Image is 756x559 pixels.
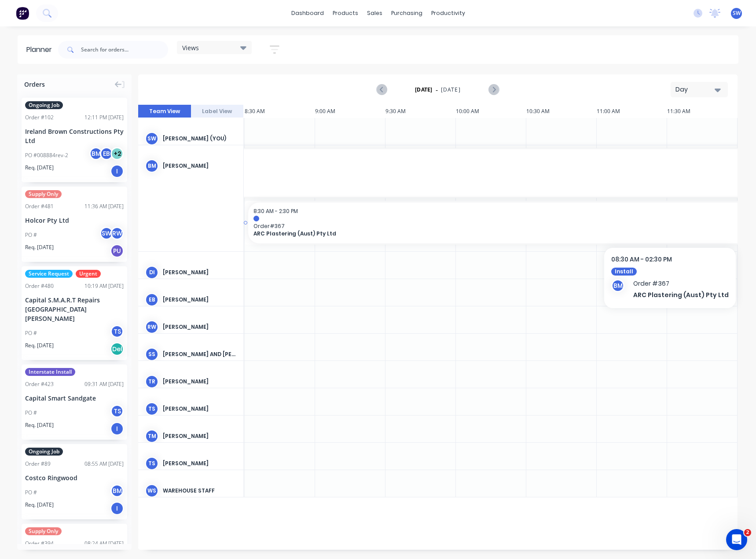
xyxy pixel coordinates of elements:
[25,202,54,210] div: Order # 481
[84,114,124,121] div: 12:11 PM [DATE]
[377,84,387,95] button: Previous page
[25,114,54,121] div: Order # 102
[25,101,63,109] span: Ongoing Job
[163,487,236,495] div: Warehouse Staff
[163,350,236,358] div: [PERSON_NAME] and [PERSON_NAME]
[145,457,158,470] div: TS
[163,323,236,331] div: [PERSON_NAME]
[145,159,158,173] div: BM
[25,448,63,456] span: Ongoing Job
[16,7,29,20] img: Factory
[110,244,124,257] div: PU
[89,147,103,160] div: BM
[726,529,747,550] iframe: Intercom live chat
[84,282,124,290] div: 10:19 AM [DATE]
[25,460,51,468] div: Order # 89
[145,375,158,388] div: TR
[441,86,461,94] span: [DATE]
[163,135,236,143] div: [PERSON_NAME] (You)
[25,489,37,496] div: PO #
[145,266,158,279] div: DI
[110,147,124,160] div: + 2
[84,380,124,388] div: 09:31 AM [DATE]
[145,320,158,334] div: RW
[182,43,199,52] span: Views
[110,325,124,338] div: TS
[25,527,62,535] span: Supply Only
[25,216,124,225] div: Holcor Pty Ltd
[25,409,37,417] div: PO #
[25,421,54,429] span: Req. [DATE]
[24,80,45,89] span: Orders
[145,484,158,497] div: WS
[25,368,75,376] span: Interstate Install
[245,105,315,118] div: 8:30 AM
[163,162,236,170] div: [PERSON_NAME]
[145,293,158,306] div: EB
[488,84,499,95] button: Next page
[110,342,124,356] div: Del
[25,243,54,251] span: Req. [DATE]
[315,105,385,118] div: 9:00 AM
[100,227,113,240] div: SW
[25,540,54,548] div: Order # 394
[100,147,113,160] div: EB
[385,105,456,118] div: 9:30 AM
[25,501,54,509] span: Req. [DATE]
[25,394,124,403] div: Capital Smart Sandgate
[84,202,124,210] div: 11:36 AM [DATE]
[145,348,158,361] div: SS
[191,105,244,118] button: Label View
[163,405,236,413] div: [PERSON_NAME]
[253,207,298,215] span: 8:30 AM - 2:30 PM
[25,282,54,290] div: Order # 480
[733,9,741,17] span: SW
[328,7,363,20] div: products
[526,105,597,118] div: 10:30 AM
[163,268,236,276] div: [PERSON_NAME]
[25,164,54,172] span: Req. [DATE]
[25,231,37,239] div: PO #
[145,132,158,145] div: SW
[671,82,728,97] button: Day
[427,7,470,20] div: productivity
[25,295,124,323] div: Capital S.M.A.R.T Repairs [GEOGRAPHIC_DATA][PERSON_NAME]
[363,7,387,20] div: sales
[744,529,751,536] span: 2
[163,378,236,386] div: [PERSON_NAME]
[25,151,68,159] div: PO #008884rev-2
[597,105,667,118] div: 11:00 AM
[387,7,427,20] div: purchasing
[667,105,738,118] div: 11:30 AM
[25,342,54,349] span: Req. [DATE]
[415,86,433,94] strong: [DATE]
[25,380,54,388] div: Order # 423
[84,540,124,548] div: 08:24 AM [DATE]
[436,85,438,95] span: -
[110,422,124,435] div: I
[163,432,236,440] div: [PERSON_NAME]
[81,41,168,59] input: Search for orders...
[110,165,124,178] div: I
[138,105,191,118] button: Team View
[76,270,101,278] span: Urgent
[26,44,56,55] div: Planner
[145,402,158,416] div: TS
[25,473,124,482] div: Costco Ringwood
[163,460,236,467] div: [PERSON_NAME]
[145,430,158,443] div: TM
[110,484,124,497] div: BM
[25,329,37,337] div: PO #
[110,405,124,418] div: TS
[456,105,526,118] div: 10:00 AM
[25,127,124,145] div: Ireland Brown Constructions Pty Ltd
[25,190,62,198] span: Supply Only
[287,7,328,20] a: dashboard
[163,296,236,304] div: [PERSON_NAME]
[110,227,124,240] div: RW
[110,502,124,515] div: I
[84,460,124,468] div: 08:55 AM [DATE]
[25,270,73,278] span: Service Request
[675,85,716,94] div: Day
